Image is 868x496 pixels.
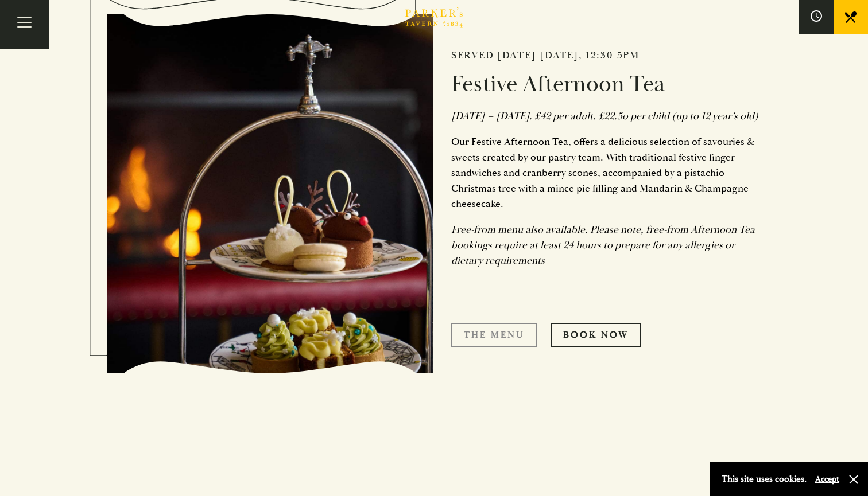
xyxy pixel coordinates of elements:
p: This site uses cookies. [722,471,807,487]
p: Our Festive Afternoon Tea, offers a delicious selection of savouries & sweets created by our past... [451,134,761,212]
button: Close and accept [848,474,859,485]
h3: Festive Afternoon Tea [451,71,761,98]
em: Free-from menu also available. Please note, free-from Afternoon Tea bookings require at least 24 ... [451,223,755,267]
a: Book Now [551,323,641,347]
h2: Served [DATE]-[DATE], 12:30-5pm [451,49,761,62]
button: Accept [815,474,839,485]
a: The Menu [451,323,537,347]
em: [DATE] – [DATE]. £42 per adult. £22.5o per child (up to 12 year’s old) [451,110,758,123]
